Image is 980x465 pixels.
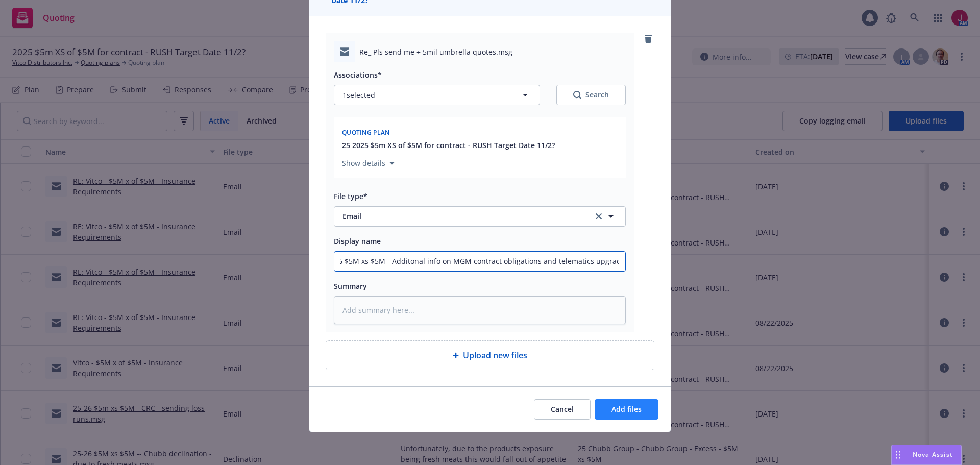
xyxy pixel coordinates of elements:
[891,445,962,465] button: Nova Assist
[611,404,642,414] span: Add files
[326,340,654,370] div: Upload new files
[573,90,609,100] div: Search
[342,211,579,222] span: Email
[334,70,382,80] span: Associations*
[642,33,654,45] a: remove
[551,404,574,414] span: Cancel
[534,399,591,420] button: Cancel
[334,191,367,201] span: File type*
[556,85,626,105] button: SearchSearch
[334,85,540,105] button: 1selected
[342,90,375,101] span: 1 selected
[342,128,390,137] span: Quoting plan
[338,157,399,169] button: Show details
[913,450,953,459] span: Nova Assist
[573,91,581,99] svg: Search
[342,140,555,151] button: 25 2025 $5m XS of $5M for contract - RUSH Target Date 11/2?
[334,281,367,291] span: Summary
[593,210,605,223] a: clear selection
[334,252,625,271] input: Add display name here...
[359,46,512,57] span: Re_ Pls send me + 5mil umbrella quotes.msg
[892,445,904,464] div: Drag to move
[463,349,527,361] span: Upload new files
[334,236,381,246] span: Display name
[334,206,626,227] button: Emailclear selection
[595,399,658,420] button: Add files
